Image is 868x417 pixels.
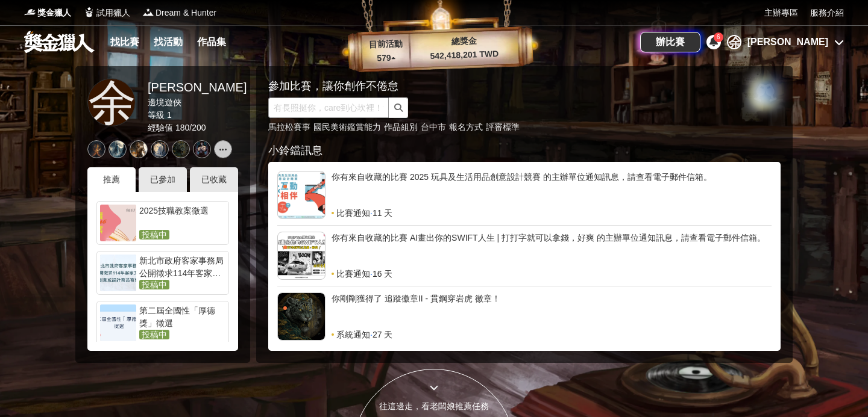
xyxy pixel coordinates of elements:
[764,7,798,19] a: 主辦專區
[277,292,772,341] a: 你剛剛獲得了 追蹤徽章II - 貫鋼穿岩虎 徽章！系統通知·27 天
[139,167,187,192] div: 已參加
[332,171,772,207] div: 你有來自收藏的比賽 2025 玩具及生活用品創意設計競賽 的主辦單位通知訊息，請查看電子郵件信箱。
[370,207,373,219] span: ·
[336,207,370,219] span: 比賽通知
[139,330,169,339] span: 投稿中
[332,232,772,268] div: 你有來自收藏的比賽 AI畫出你的SWIFT人生 | 打打字就可以拿錢，好爽 的主辦單位通知訊息，請查看電子郵件信箱。
[175,123,206,132] span: 180 / 200
[421,122,446,132] a: 台中市
[192,34,231,51] a: 作品集
[148,110,165,120] span: 等級
[336,268,370,280] span: 比賽通知
[361,37,410,52] p: 目前活動
[96,7,130,19] span: 試用獵人
[332,292,772,329] div: 你剛剛獲得了 追蹤徽章II - 貫鋼穿岩虎 徽章！
[142,6,154,18] img: Logo
[268,97,389,118] input: 有長照挺你，care到心坎裡！青春出手，拍出照顧 影音徵件活動
[96,301,229,345] a: 第二屆全國性「厚德獎」徵選投稿中
[142,7,216,19] a: LogoDream & Hunter
[105,34,144,51] a: 找比賽
[148,123,173,132] span: 經驗值
[37,7,71,19] span: 獎金獵人
[139,304,225,329] div: 第二屆全國性「厚德獎」徵選
[268,122,310,132] a: 馬拉松賽事
[336,329,370,341] span: 系統通知
[384,122,418,132] a: 作品組別
[747,35,828,49] div: [PERSON_NAME]
[139,230,169,239] span: 投稿中
[148,96,247,109] div: 邊境遊俠
[87,167,136,192] div: 推薦
[640,32,700,52] a: 辦比賽
[156,7,216,19] span: Dream & Hunter
[410,47,519,63] p: 542,418,201 TWD
[370,329,373,341] span: ·
[409,33,518,49] p: 總獎金
[313,122,381,132] a: 國民美術鑑賞能力
[810,7,844,19] a: 服務介紹
[96,251,229,295] a: 新北市政府客家事務局公開徵求114年客家文化創意或設計商品寄賣投稿中
[373,329,392,341] span: 27 天
[268,78,738,94] div: 參加比賽，讓你創作不倦怠
[268,143,781,159] div: 小鈴鐺訊息
[277,171,772,219] a: 你有來自收藏的比賽 2025 玩具及生活用品創意設計競賽 的主辦單位通知訊息，請查看電子郵件信箱。比賽通知·11 天
[24,6,36,18] img: Logo
[139,280,169,289] span: 投稿中
[277,232,772,280] a: 你有來自收藏的比賽 AI畫出你的SWIFT人生 | 打打字就可以拿錢，好爽 的主辦單位通知訊息，請查看電子郵件信箱。比賽通知·16 天
[373,207,392,219] span: 11 天
[139,205,225,229] div: 2025技職教案徵選
[149,34,187,51] a: 找活動
[83,7,130,19] a: Logo試用獵人
[24,7,71,19] a: Logo獎金獵人
[87,78,136,126] a: 余
[486,122,520,132] a: 評審標準
[717,34,720,40] span: 6
[449,122,483,132] a: 報名方式
[167,110,172,120] span: 1
[96,201,229,245] a: 2025技職教案徵選投稿中
[148,78,247,96] div: [PERSON_NAME]
[83,6,95,18] img: Logo
[727,35,741,49] div: 余
[190,167,238,192] div: 已收藏
[373,268,392,280] span: 16 天
[370,268,373,280] span: ·
[362,51,410,66] p: 579 ▴
[139,255,225,279] div: 新北市政府客家事務局公開徵求114年客家文化創意或設計商品寄賣
[353,400,515,413] div: 往這邊走，看老闆娘推薦任務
